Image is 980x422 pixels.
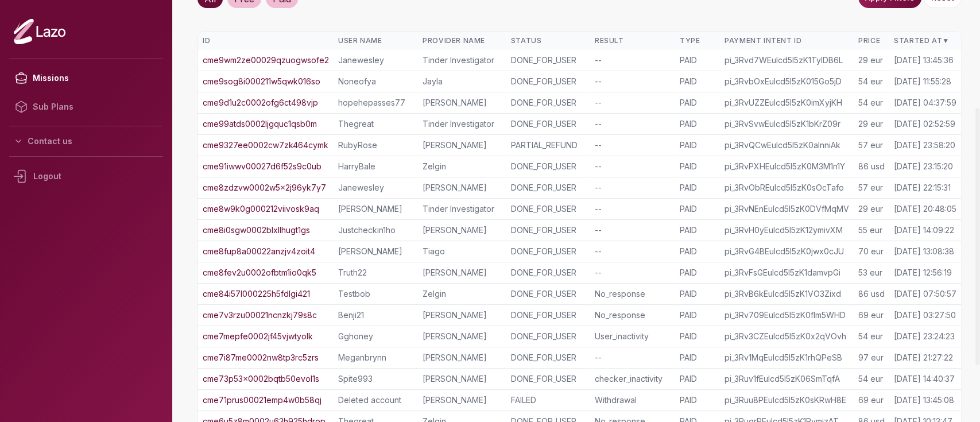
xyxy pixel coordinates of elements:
div: pi_3RvbOxEulcd5I5zK015Go5jD [725,76,849,87]
div: Justcheckin1ho [338,224,413,236]
div: Truth22 [338,267,413,278]
div: 29 eur [858,55,885,66]
div: PAID [680,352,715,363]
a: cme7i87me0002nw8tp3rc5zrs [203,352,319,363]
div: 54 eur [858,76,885,87]
div: [DATE] 03:27:50 [894,309,956,321]
div: pi_3Rv709Eulcd5I5zK0fIm5WHD [725,309,849,321]
a: cme8i0sgw0002blxllhugt1gs [203,224,310,236]
div: Logout [9,161,163,191]
div: RubyRose [338,140,413,151]
div: PAID [680,288,715,300]
div: [PERSON_NAME] [423,331,502,342]
div: PAID [680,118,715,130]
div: Tinder Investigator [423,203,502,215]
div: 57 eur [858,140,885,151]
div: Zelgin [423,288,502,300]
div: Tinder Investigator [423,118,502,130]
div: DONE_FOR_USER [511,267,586,278]
div: DONE_FOR_USER [511,331,586,342]
a: cme9sog8i000211w5qwk016so [203,76,320,87]
div: 55 eur [858,224,885,236]
div: Provider Name [423,36,502,45]
div: Zelgin [423,161,502,172]
div: [DATE] 23:24:23 [894,331,955,342]
div: -- [595,246,671,257]
div: 54 eur [858,97,885,109]
div: -- [595,182,671,193]
div: [DATE] 13:45:08 [894,394,954,406]
div: Started At [894,36,956,45]
div: 57 eur [858,182,885,193]
div: DONE_FOR_USER [511,182,586,193]
div: [DATE] 02:52:59 [894,118,955,130]
div: [DATE] 14:40:37 [894,373,955,385]
div: DONE_FOR_USER [511,203,586,215]
div: pi_3Rv3CZEulcd5I5zK0x2qVOvh [725,331,849,342]
a: cme9327ee0002cw7zk464cymk [203,140,328,151]
a: Sub Plans [9,92,163,121]
div: No_response [595,288,671,300]
div: [PERSON_NAME] [338,246,413,257]
div: -- [595,267,671,278]
div: DONE_FOR_USER [511,55,586,66]
div: DONE_FOR_USER [511,288,586,300]
div: [DATE] 13:45:36 [894,55,954,66]
div: PAID [680,97,715,109]
div: -- [595,140,671,151]
div: pi_3RvG4BEulcd5I5zK0jwx0cJU [725,246,849,257]
a: cme8zdzvw0002w5x2j96yk7y7 [203,182,326,193]
div: PAID [680,394,715,406]
div: PAID [680,224,715,236]
div: DONE_FOR_USER [511,352,586,363]
div: -- [595,55,671,66]
div: checker_inactivity [595,373,671,385]
div: -- [595,352,671,363]
div: PAID [680,203,715,215]
div: Deleted account [338,394,413,406]
div: [DATE] 21:27:22 [894,352,953,363]
div: 70 eur [858,246,885,257]
div: [DATE] 23:58:20 [894,140,955,151]
div: pi_3Rvd7WEulcd5I5zK1TylDB6L [725,55,849,66]
a: cme8fup8a00022anzjv4zoit4 [203,246,315,257]
div: Jayla [423,76,502,87]
div: [PERSON_NAME] [423,352,502,363]
div: PAID [680,246,715,257]
div: PAID [680,331,715,342]
div: pi_3RvPXHEulcd5I5zK0M3M1n1Y [725,161,849,172]
div: Testbob [338,288,413,300]
div: [PERSON_NAME] [423,267,502,278]
div: [DATE] 20:48:05 [894,203,956,215]
div: FAILED [511,394,586,406]
div: -- [595,118,671,130]
div: HarryBale [338,161,413,172]
div: -- [595,161,671,172]
div: -- [595,224,671,236]
div: Tinder Investigator [423,55,502,66]
a: cme9wm2ze00029qzuogwsofe2 [203,55,329,66]
div: [PERSON_NAME] [338,203,413,215]
div: pi_3RvSvwEulcd5I5zK1bKrZ09r [725,118,849,130]
div: PAID [680,373,715,385]
div: Payment Intent ID [725,36,849,45]
div: PAID [680,55,715,66]
a: cme91iwwv00027d6f52s9c0ub [203,161,321,172]
div: Benji21 [338,309,413,321]
div: DONE_FOR_USER [511,97,586,109]
div: [PERSON_NAME] [423,394,502,406]
div: DONE_FOR_USER [511,118,586,130]
div: DONE_FOR_USER [511,246,586,257]
div: DONE_FOR_USER [511,373,586,385]
div: pi_3RvH0yEulcd5I5zK12ymivXM [725,224,849,236]
div: pi_3Rv1MqEulcd5I5zK1rhQPeSB [725,352,849,363]
div: No_response [595,309,671,321]
div: PAID [680,182,715,193]
div: Spite993 [338,373,413,385]
div: 97 eur [858,352,885,363]
div: Thegreat [338,118,413,130]
div: [DATE] 12:56:19 [894,267,952,278]
div: User_inactivity [595,331,671,342]
div: DONE_FOR_USER [511,309,586,321]
div: [PERSON_NAME] [423,373,502,385]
